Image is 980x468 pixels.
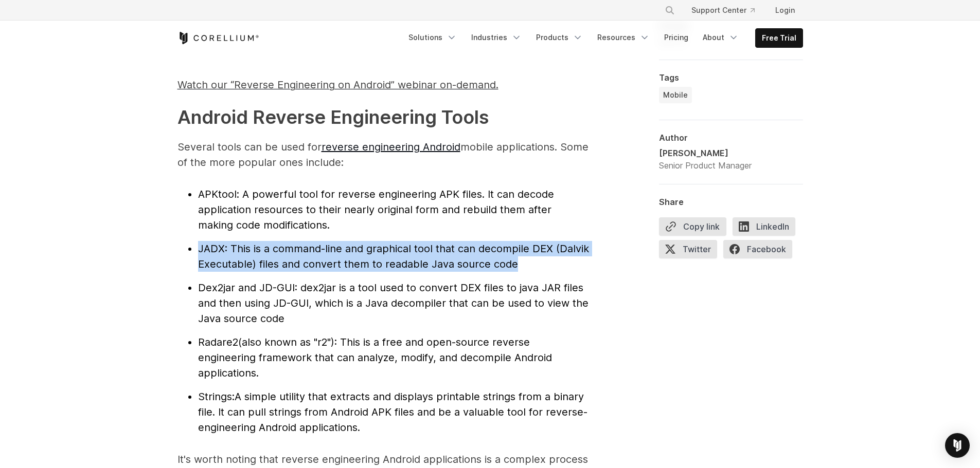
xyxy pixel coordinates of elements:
[756,29,803,47] a: Free Trial
[659,147,752,159] div: [PERSON_NAME]
[659,133,803,143] div: Author
[733,217,801,240] a: LinkedIn
[198,390,235,403] span: Strings:
[177,83,498,90] a: Watch our “Reverse Engineering on Android” webinar on-demand.
[683,1,763,20] a: Support Center
[198,188,554,231] span: : A powerful tool for reverse engineering APK files. It can decode application resources to their...
[723,240,798,263] a: Facebook
[659,197,803,207] div: Share
[661,1,679,20] button: Search
[659,240,723,263] a: Twitter
[198,282,295,294] span: Dex2jar and JD-GUI
[198,242,225,255] span: JADX
[322,141,460,153] a: reverse engineering Android
[659,240,717,258] span: Twitter
[659,159,752,172] div: Senior Product Manager
[198,242,589,270] span: : This is a command-line and graphical tool that can decompile DEX (Dalvik Executable) files and ...
[177,106,489,128] strong: Android Reverse Engineering Tools
[177,32,259,44] a: Corellium Home
[652,1,803,20] div: Navigation Menu
[591,28,656,47] a: Resources
[733,217,795,236] span: LinkedIn
[198,336,238,348] span: Radare2
[198,282,589,325] span: : dex2jar is a tool used to convert DEX files to java JAR files and then using JD-GUI, which is a...
[945,433,970,458] div: Open Intercom Messenger
[177,139,589,170] p: Several tools can be used for mobile applications. Some of the more popular ones include:
[697,28,745,47] a: About
[663,90,688,100] span: Mobile
[177,79,498,91] span: Watch our “Reverse Engineering on Android” webinar on-demand.
[658,28,694,47] a: Pricing
[402,28,803,48] div: Navigation Menu
[659,72,803,83] div: Tags
[198,336,552,379] span: (also known as "r2"): This is a free and open-source reverse engineering framework that can analy...
[659,217,726,236] button: Copy link
[767,1,803,20] a: Login
[465,28,528,47] a: Industries
[198,188,237,200] span: APKtool
[659,87,692,103] a: Mobile
[198,390,587,434] span: A simple utility that extracts and displays printable strings from a binary file. It can pull str...
[402,28,463,47] a: Solutions
[530,28,589,47] a: Products
[723,240,792,258] span: Facebook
